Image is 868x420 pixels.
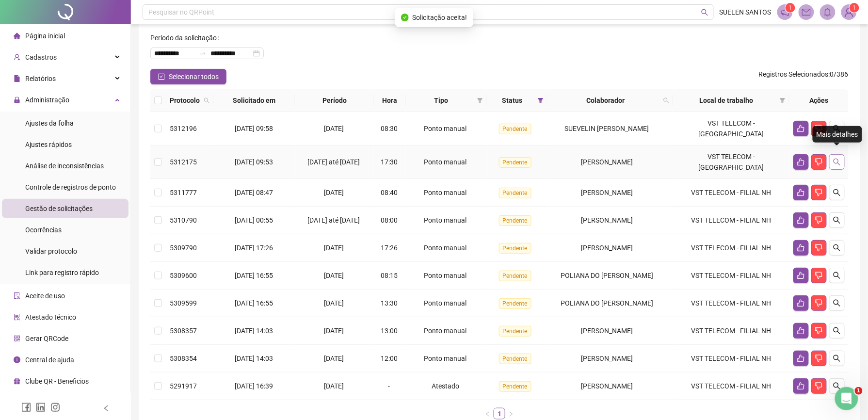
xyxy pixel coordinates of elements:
[561,299,653,307] span: POLIANA DO [PERSON_NAME]
[235,125,273,132] span: [DATE] 09:58
[14,378,20,385] span: gift
[14,356,20,363] span: info-circle
[235,299,273,307] span: [DATE] 16:55
[499,124,531,134] span: Pendente
[381,189,398,196] span: 08:40
[581,382,633,390] span: [PERSON_NAME]
[485,411,491,417] span: left
[25,96,69,104] span: Administração
[815,299,823,307] span: dislike
[103,405,110,412] span: left
[50,403,60,412] span: instagram
[677,95,776,106] span: Local de trabalho
[786,3,795,13] sup: 1
[797,244,805,252] span: like
[25,335,68,342] span: Gerar QRCode
[482,408,494,420] button: left
[25,162,104,170] span: Análise de inconsistências
[413,12,467,23] span: Solicitação aceita!
[170,158,197,166] span: 5312175
[797,216,805,224] span: like
[581,158,633,166] span: [PERSON_NAME]
[759,69,849,84] span: : 0 / 386
[25,377,89,385] span: Clube QR - Beneficios
[701,9,708,16] span: search
[158,73,165,80] span: check-square
[815,382,823,390] span: dislike
[565,125,649,132] span: SUEVELIN [PERSON_NAME]
[505,408,517,420] button: right
[14,32,20,39] span: home
[778,93,788,108] span: filter
[14,54,20,61] span: user-add
[842,5,856,19] img: 39589
[833,125,841,132] span: search
[25,269,99,276] span: Link para registro rápido
[815,189,823,196] span: dislike
[835,387,858,410] iframe: Intercom live chat
[150,69,226,84] button: Selecionar todos
[797,125,805,132] span: like
[720,7,772,17] span: SUELEN SANTOS
[815,244,823,252] span: dislike
[673,262,789,290] td: VST TELECOM - FILIAL NH
[663,97,669,103] span: search
[797,327,805,335] span: like
[673,179,789,207] td: VST TELECOM - FILIAL NH
[324,327,344,335] span: [DATE]
[307,158,360,166] span: [DATE] até [DATE]
[581,216,633,224] span: [PERSON_NAME]
[36,403,46,412] span: linkedin
[475,93,485,108] span: filter
[424,272,467,279] span: Ponto manual
[673,145,789,179] td: VST TELECOM - [GEOGRAPHIC_DATA]
[235,216,273,224] span: [DATE] 00:55
[797,299,805,307] span: like
[499,354,531,364] span: Pendente
[170,125,197,132] span: 5312196
[170,95,200,106] span: Protocolo
[14,335,20,342] span: qrcode
[25,141,72,148] span: Ajustes rápidos
[235,189,273,196] span: [DATE] 08:47
[833,382,841,390] span: search
[170,216,197,224] span: 5310790
[388,382,390,390] span: -
[833,299,841,307] span: search
[499,188,531,198] span: Pendente
[813,126,862,143] div: Mais detalhes
[235,327,273,335] span: [DATE] 14:03
[324,189,344,196] span: [DATE]
[14,292,20,299] span: audit
[169,71,219,82] span: Selecionar todos
[815,355,823,362] span: dislike
[538,97,544,103] span: filter
[850,3,859,13] sup: Atualize o seu contato no menu Meus Dados
[25,226,62,234] span: Ocorrências
[324,272,344,279] span: [DATE]
[25,75,56,82] span: Relatórios
[499,271,531,281] span: Pendente
[25,183,116,191] span: Controle de registros de ponto
[797,355,805,362] span: like
[381,244,398,252] span: 17:26
[381,355,398,362] span: 12:00
[25,247,77,255] span: Validar protocolo
[14,314,20,321] span: solution
[833,244,841,252] span: search
[199,49,207,57] span: to
[204,97,209,103] span: search
[499,215,531,226] span: Pendente
[25,292,65,300] span: Aceite de uso
[508,411,514,417] span: right
[432,382,459,390] span: Atestado
[170,299,197,307] span: 5309599
[25,53,57,61] span: Cadastros
[170,382,197,390] span: 5291917
[381,158,398,166] span: 17:30
[324,382,344,390] span: [DATE]
[199,49,207,57] span: swap-right
[815,158,823,166] span: dislike
[499,243,531,254] span: Pendente
[494,408,505,420] li: 1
